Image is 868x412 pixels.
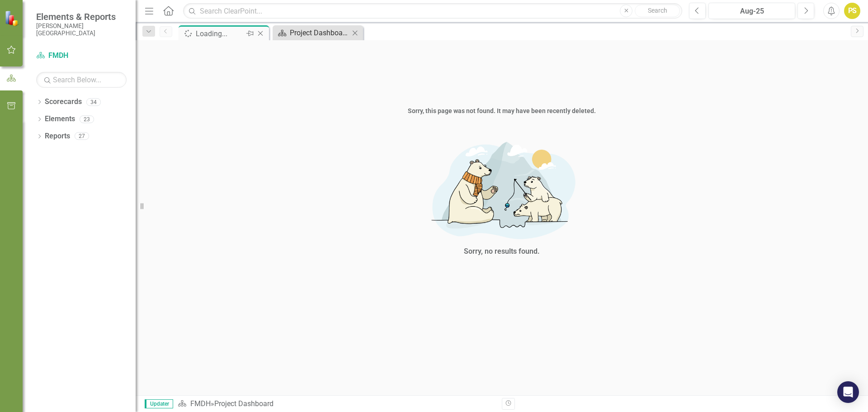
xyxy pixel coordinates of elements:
[844,3,860,19] button: PS
[36,72,127,88] input: Search Below...
[145,399,173,408] span: Updater
[708,3,795,19] button: Aug-25
[75,133,89,140] div: 27
[712,6,792,17] div: Aug-25
[290,27,349,38] div: Project Dashboard
[45,97,82,107] a: Scorecards
[837,381,859,403] div: Open Intercom Messenger
[183,3,682,19] input: Search ClearPoint...
[5,10,20,26] img: ClearPoint Strategy
[214,399,274,408] div: Project Dashboard
[36,22,127,37] small: [PERSON_NAME][GEOGRAPHIC_DATA]
[190,399,211,408] a: FMDH
[635,5,680,17] button: Search
[136,106,868,115] div: Sorry, this page was not found. It may have been recently deleted.
[80,115,94,123] div: 23
[86,98,101,106] div: 34
[196,28,244,39] div: Loading...
[36,51,127,61] a: FMDH
[178,399,495,409] div: »
[45,131,70,142] a: Reports
[275,27,349,38] a: Project Dashboard
[648,7,667,14] span: Search
[366,134,637,244] img: No results found
[464,246,540,257] div: Sorry, no results found.
[36,11,127,22] span: Elements & Reports
[45,114,75,124] a: Elements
